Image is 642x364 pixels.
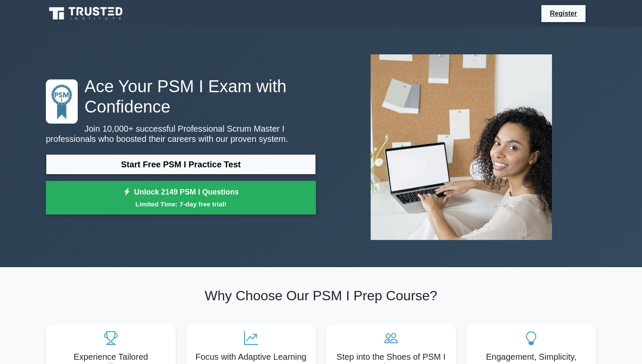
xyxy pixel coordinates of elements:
small: Limited Time: 7-day free trial! [56,199,305,209]
a: Unlock 2149 PSM I QuestionsLimited Time: 7-day free trial! [46,181,316,215]
a: Register [545,8,582,19]
a: Start Free PSM I Practice Test [46,154,316,175]
h1: Ace Your PSM I Exam with Confidence [46,76,316,117]
h5: Focus with Adaptive Learning [193,352,309,362]
p: Join 10,000+ successful Professional Scrum Master I professionals who boosted their careers with ... [46,124,316,144]
h2: Why Choose Our PSM I Prep Course? [46,288,596,304]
